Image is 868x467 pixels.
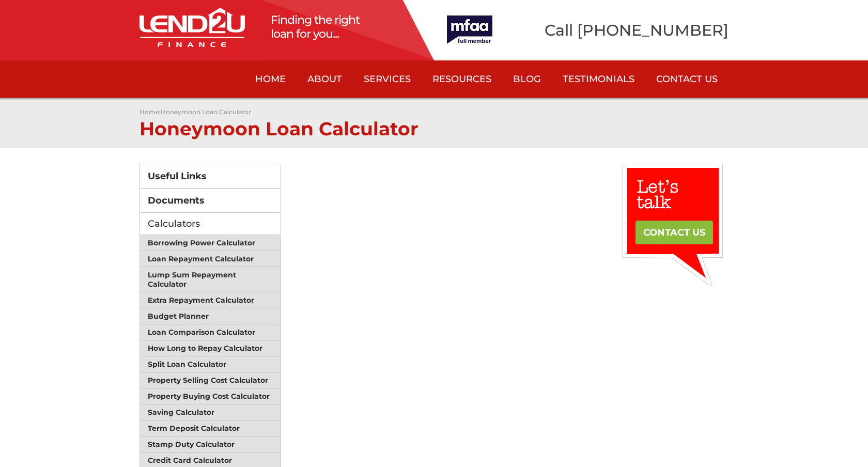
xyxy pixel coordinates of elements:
a: Honeymoon Loan Calculator [161,108,251,116]
a: Budget Planner [140,308,281,324]
a: Stamp Duty Calculator [140,437,281,453]
a: Resources [422,60,502,98]
a: Documents [140,189,281,212]
a: Property Buying Cost Calculator [140,388,281,404]
h1: Honeymoon Loan Calculator [139,116,729,138]
div: Calculators [139,213,281,235]
a: Saving Calculator [140,404,281,421]
a: About [297,60,353,98]
a: CONTACT US [636,221,713,244]
a: Extra Repayment Calculator [140,292,281,308]
a: Blog [502,60,552,98]
a: Services [353,60,422,98]
a: Loan Repayment Calculator [140,251,281,267]
a: Property Selling Cost Calculator [140,372,281,388]
a: Testimonials [552,60,645,98]
p: : [139,108,729,116]
a: Split Loan Calculator [140,356,281,372]
a: Contact Us [645,60,729,98]
a: How Long to Repay Calculator [140,340,281,356]
a: Borrowing Power Calculator [140,235,281,251]
a: Lump Sum Repayment Calculator [140,267,281,292]
a: Term Deposit Calculator [140,421,281,437]
a: Loan Comparison Calculator [140,324,281,340]
a: Home [244,60,297,98]
a: Useful Links [140,164,281,189]
img: text3.gif [623,164,723,286]
a: Home [139,108,159,116]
